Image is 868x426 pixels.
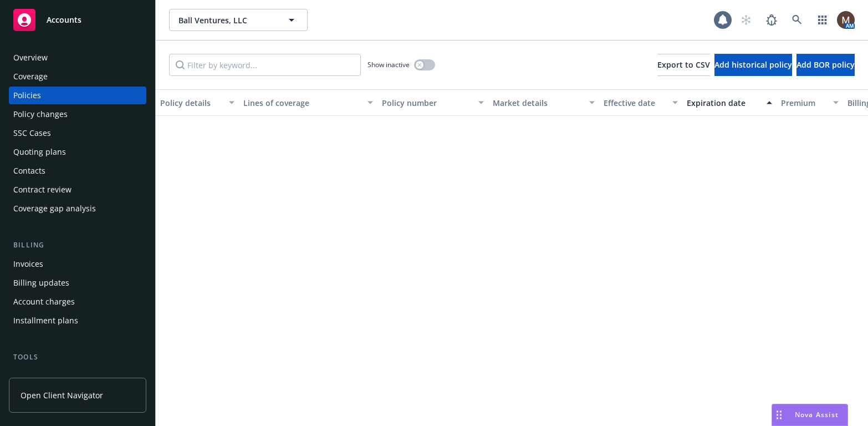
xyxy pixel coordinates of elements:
div: Lines of coverage [243,97,361,109]
img: photo [837,11,855,29]
button: Lines of coverage [239,89,377,116]
a: Accounts [9,4,146,35]
span: Accounts [47,16,81,24]
div: Policy changes [13,105,68,123]
div: Effective date [604,97,666,109]
button: Premium [777,89,843,116]
div: Policy number [382,97,472,109]
button: Export to CSV [657,54,710,76]
a: Billing updates [9,274,146,292]
div: Expiration date [687,97,760,109]
div: Manage files [13,367,60,385]
div: Invoices [13,255,43,273]
div: Premium [781,97,826,109]
a: Quoting plans [9,143,146,161]
div: Account charges [13,293,75,311]
div: Installment plans [13,312,78,329]
button: Policy number [377,89,488,116]
span: Add historical policy [714,59,792,70]
a: Installment plans [9,312,146,329]
div: Policy details [160,97,222,109]
span: Show inactive [367,60,410,69]
button: Nova Assist [772,404,848,426]
span: Nova Assist [795,410,839,419]
a: Report a Bug [760,9,783,31]
div: Policies [13,87,41,104]
div: Tools [9,352,146,363]
span: Export to CSV [657,59,710,70]
button: Add historical policy [714,54,792,76]
button: Add BOR policy [796,54,855,76]
input: Filter by keyword... [169,54,361,76]
div: Drag to move [772,404,786,425]
div: Quoting plans [13,143,66,161]
button: Ball Ventures, LLC [169,9,308,31]
div: SSC Cases [13,124,51,142]
button: Policy details [156,89,239,116]
a: Switch app [811,9,834,31]
a: Coverage [9,68,146,85]
a: Search [786,9,808,31]
span: Ball Ventures, LLC [178,14,274,26]
button: Effective date [599,89,682,116]
div: Coverage [13,68,48,85]
a: Contacts [9,162,146,180]
button: Expiration date [682,89,777,116]
a: SSC Cases [9,124,146,142]
span: Add BOR policy [796,59,855,70]
a: Account charges [9,293,146,311]
div: Coverage gap analysis [13,200,96,217]
div: Contacts [13,162,45,180]
div: Overview [13,49,48,67]
a: Policy changes [9,105,146,123]
a: Policies [9,87,146,104]
a: Start snowing [735,9,757,31]
button: Market details [488,89,599,116]
div: Billing updates [13,274,69,292]
a: Overview [9,49,146,67]
div: Market details [493,97,583,109]
a: Contract review [9,181,146,199]
a: Manage files [9,367,146,385]
span: Open Client Navigator [21,389,103,401]
a: Invoices [9,255,146,273]
a: Coverage gap analysis [9,200,146,217]
div: Billing [9,240,146,251]
div: Contract review [13,181,72,199]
